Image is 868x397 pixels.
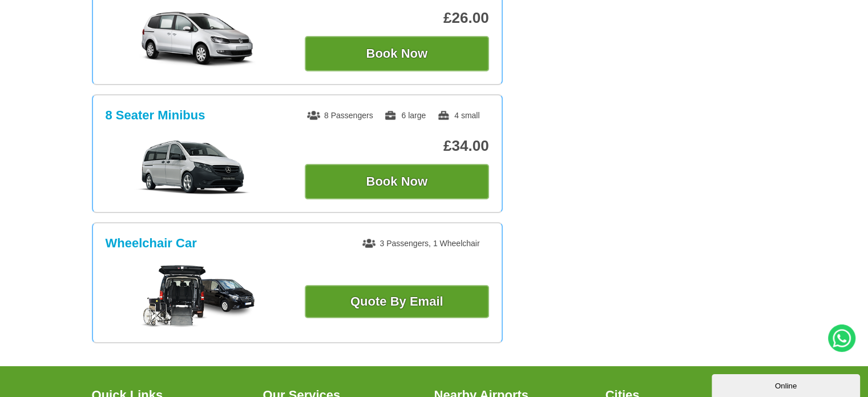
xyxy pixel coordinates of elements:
[305,36,489,71] button: Book Now
[305,137,489,155] p: £34.00
[307,111,373,120] span: 8 Passengers
[712,372,862,397] iframe: chat widget
[111,139,283,196] img: 8 Seater Minibus
[106,108,205,123] h3: 8 Seater Minibus
[437,111,479,120] span: 4 small
[111,11,283,68] img: MPV +
[362,239,479,248] span: 3 Passengers, 1 Wheelchair
[106,236,197,251] h3: Wheelchair Car
[140,265,255,328] img: Wheelchair Car
[305,285,489,318] a: Quote By Email
[384,111,426,120] span: 6 large
[305,164,489,199] button: Book Now
[305,9,489,27] p: £26.00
